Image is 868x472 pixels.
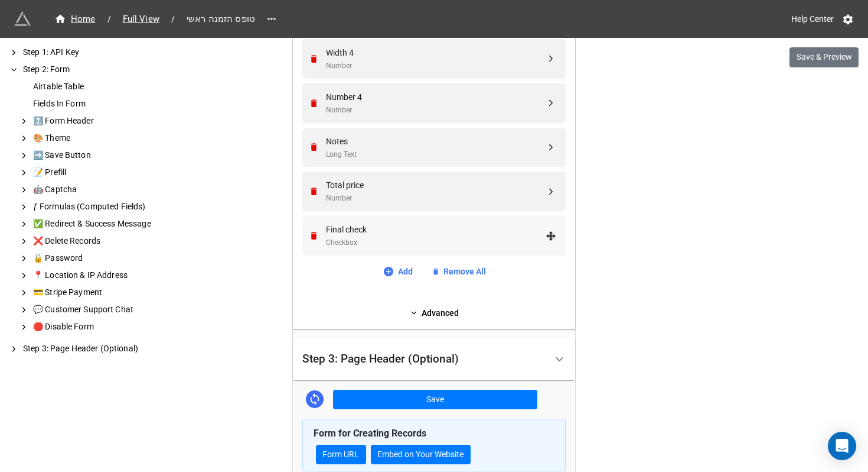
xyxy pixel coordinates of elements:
[47,12,103,26] a: Home
[371,445,471,465] button: Embed on Your Website
[789,47,859,67] button: Save & Preview
[14,11,31,27] img: miniextensions-icon.73ae0678.png
[326,60,546,72] div: Number
[326,223,546,236] div: Final check
[31,149,189,161] div: ➡️ Save Button
[306,390,324,408] a: Sync Base Structure
[171,13,175,25] li: /
[31,218,189,230] div: ✅ Redirect & Success Message
[316,445,366,465] a: Form URL
[293,338,575,380] div: Step 3: Page Header (Optional)
[309,142,322,152] a: Remove
[116,12,167,26] span: Full View
[107,13,111,25] li: /
[180,12,262,26] span: טופס הזמנה ראשי
[432,265,486,278] a: Remove All
[31,252,189,264] div: 🔒 Password
[31,183,189,196] div: 🤖 Captcha
[326,149,546,160] div: Long Text
[31,115,189,127] div: 🔝 Form Header
[326,135,546,148] div: Notes
[31,321,189,333] div: 🛑 Disable Form
[309,231,322,241] a: Remove
[326,90,546,104] div: Number 4
[326,179,546,192] div: Total price
[31,235,189,247] div: ❌ Delete Records
[326,237,546,248] div: Checkbox
[314,428,426,439] b: Form for Creating Records
[31,303,189,316] div: 💬 Customer Support Chat
[309,54,322,64] a: Remove
[31,286,189,299] div: 💳 Stripe Payment
[31,269,189,282] div: 📍 Location & IP Address
[116,12,167,26] a: Full View
[783,8,842,30] a: Help Center
[302,353,459,365] div: Step 3: Page Header (Optional)
[383,265,413,278] a: Add
[21,63,189,76] div: Step 2: Form
[31,98,189,110] div: Fields In Form
[31,132,189,144] div: 🎨 Theme
[326,46,546,59] div: Width 4
[21,342,189,355] div: Step 3: Page Header (Optional)
[54,12,96,26] div: Home
[828,432,856,460] div: Open Intercom Messenger
[309,98,322,108] a: Remove
[326,193,546,204] div: Number
[31,166,189,179] div: 📝 Prefill
[47,12,262,26] nav: breadcrumb
[31,201,189,213] div: ƒ Formulas (Computed Fields)
[326,105,546,116] div: Number
[302,306,566,319] a: Advanced
[309,186,322,196] a: Remove
[31,80,189,93] div: Airtable Table
[333,390,537,410] button: Save
[21,46,189,59] div: Step 1: API Key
